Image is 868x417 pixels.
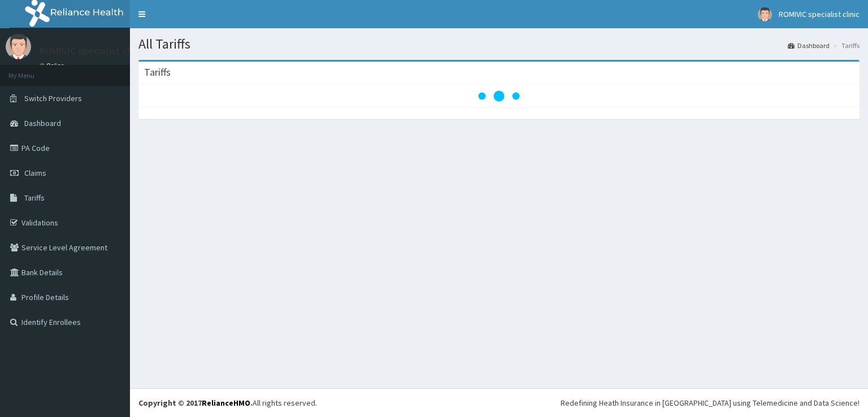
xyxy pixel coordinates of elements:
[202,398,250,408] a: RelianceHMO
[138,398,253,408] strong: Copyright © 2017 .
[831,41,860,50] li: Tariffs
[24,168,46,178] span: Claims
[24,118,61,128] span: Dashboard
[561,397,860,409] div: Redefining Heath Insurance in [GEOGRAPHIC_DATA] using Telemedicine and Data Science!
[788,41,830,50] a: Dashboard
[130,388,868,417] footer: All rights reserved.
[40,62,67,69] a: Online
[6,34,31,59] img: User Image
[138,37,860,51] h1: All Tariffs
[758,7,772,21] img: User Image
[144,67,171,77] h3: Tariffs
[779,9,860,19] span: ROMIVIC specialist clinic
[476,73,522,119] svg: audio-loading
[24,93,82,103] span: Switch Providers
[24,193,45,203] span: Tariffs
[40,46,146,56] p: ROMIVIC specialist clinic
